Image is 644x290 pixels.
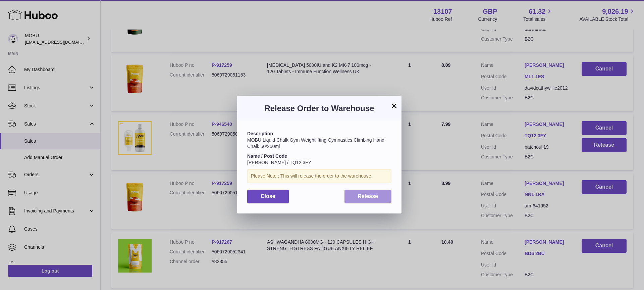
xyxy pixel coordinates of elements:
h3: Release Order to Warehouse [247,103,391,114]
div: Please Note : This will release the order to the warehouse [247,169,391,183]
strong: Name / Post Code [247,153,287,159]
span: Close [261,193,275,199]
span: MOBU Liquid Chalk Gym Weightlifting Gymnastics Climbing Hand Chalk 50/250ml [247,137,384,149]
span: Release [358,193,378,199]
button: Release [344,190,392,203]
strong: Description [247,131,273,136]
button: Close [247,190,289,203]
button: × [390,102,398,110]
span: [PERSON_NAME] / TQ12 3FY [247,160,311,165]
